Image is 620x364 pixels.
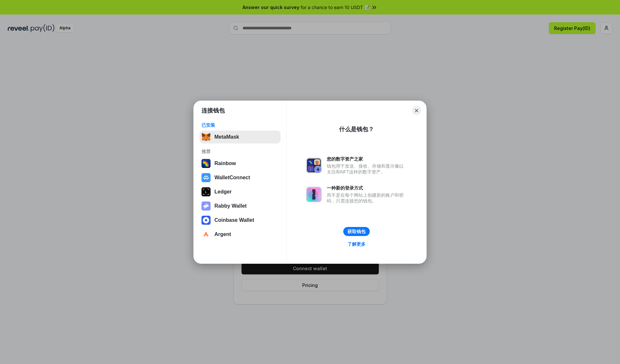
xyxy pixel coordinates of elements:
[201,107,225,114] h1: 连接钱包
[200,185,281,198] button: Ledger
[201,173,211,182] img: svg+xml,%3Csvg%20width%3D%2228%22%20height%3D%2228%22%20viewBox%3D%220%200%2028%2028%22%20fill%3D...
[343,227,370,236] button: 获取钱包
[200,200,281,212] button: Rabby Wallet
[327,156,407,162] div: 您的数字资产之家
[347,229,366,234] div: 获取钱包
[327,185,407,191] div: 一种新的登录方式
[201,187,211,196] img: svg+xml,%3Csvg%20xmlns%3D%22http%3A%2F%2Fwww.w3.org%2F2000%2Fsvg%22%20width%3D%2228%22%20height%3...
[201,202,211,211] img: svg+xml,%3Csvg%20xmlns%3D%22http%3A%2F%2Fwww.w3.org%2F2000%2Fsvg%22%20fill%3D%22none%22%20viewBox...
[327,163,407,175] div: 钱包用于发送、接收、存储和显示像以太坊和NFT这样的数字资产。
[306,158,322,173] img: svg+xml,%3Csvg%20xmlns%3D%22http%3A%2F%2Fwww.w3.org%2F2000%2Fsvg%22%20fill%3D%22none%22%20viewBox...
[200,228,281,241] button: Argent
[201,216,211,225] img: svg+xml,%3Csvg%20width%3D%2228%22%20height%3D%2228%22%20viewBox%3D%220%200%2028%2028%22%20fill%3D...
[214,189,232,195] div: Ledger
[339,125,374,133] div: 什么是钱包？
[306,187,322,202] img: svg+xml,%3Csvg%20xmlns%3D%22http%3A%2F%2Fwww.w3.org%2F2000%2Fsvg%22%20fill%3D%22none%22%20viewBox...
[200,171,281,184] button: WalletConnect
[214,175,250,181] div: WalletConnect
[344,240,369,248] a: 了解更多
[214,134,239,140] div: MetaMask
[201,230,211,239] img: svg+xml,%3Csvg%20width%3D%2228%22%20height%3D%2228%22%20viewBox%3D%220%200%2028%2028%22%20fill%3D...
[201,149,279,154] div: 推荐
[214,161,236,166] div: Rainbow
[200,131,281,143] button: MetaMask
[412,106,421,115] button: Close
[327,192,407,204] div: 而不是在每个网站上创建新的账户和密码，只需连接您的钱包。
[347,241,366,247] div: 了解更多
[214,203,247,209] div: Rabby Wallet
[214,217,254,223] div: Coinbase Wallet
[201,122,279,128] div: 已安装
[201,133,211,142] img: svg+xml,%3Csvg%20fill%3D%22none%22%20height%3D%2233%22%20viewBox%3D%220%200%2035%2033%22%20width%...
[200,214,281,227] button: Coinbase Wallet
[200,157,281,170] button: Rainbow
[214,231,231,237] div: Argent
[201,159,211,168] img: svg+xml,%3Csvg%20width%3D%22120%22%20height%3D%22120%22%20viewBox%3D%220%200%20120%20120%22%20fil...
